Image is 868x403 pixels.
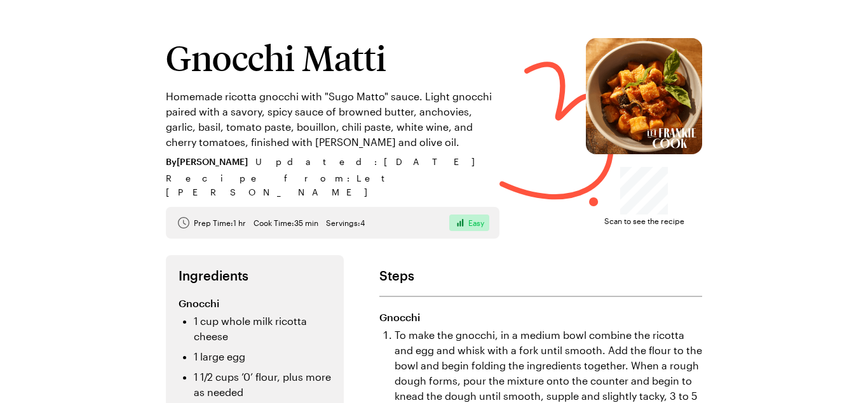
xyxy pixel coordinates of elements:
[179,296,331,311] h3: Gnocchi
[166,155,248,169] span: By [PERSON_NAME]
[194,314,331,344] li: 1 cup whole milk ricotta cheese
[379,310,702,325] h3: Gnocchi
[194,369,331,400] li: 1 1/2 cups ’0’ flour, plus more as needed
[166,89,499,150] p: Homemade ricotta gnocchi with "Sugo Matto" sauce. Light gnocchi paired with a savory, spicy sauce...
[254,218,318,228] span: Cook Time: 35 min
[586,38,702,154] img: Gnocchi Matti
[194,349,331,364] li: 1 large egg
[326,218,365,228] span: Servings: 4
[604,215,684,227] span: Scan to see the recipe
[194,218,246,228] span: Prep Time: 1 hr
[166,171,499,199] span: Recipe from: Let [PERSON_NAME]
[166,38,499,76] h1: Gnocchi Matti
[255,155,487,169] span: Updated : [DATE]
[179,268,331,283] h2: Ingredients
[379,268,702,283] h2: Steps
[468,218,484,228] span: Easy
